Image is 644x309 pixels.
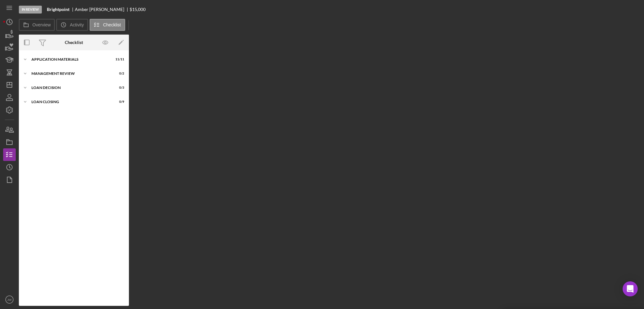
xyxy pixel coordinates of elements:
[7,298,12,301] text: JW
[623,281,638,296] div: Open Intercom Messenger
[32,22,51,27] label: Overview
[130,7,146,12] span: $15,000
[75,7,130,12] div: Amber [PERSON_NAME]
[103,22,121,27] label: Checklist
[65,40,83,45] div: Checklist
[47,7,69,12] b: Brightpoint
[31,72,108,75] div: Management Review
[113,72,124,75] div: 0 / 2
[19,6,42,14] div: In Review
[113,86,124,90] div: 0 / 3
[56,19,88,31] button: Activity
[113,58,124,61] div: 11 / 11
[70,22,84,27] label: Activity
[113,100,124,104] div: 0 / 9
[19,19,55,31] button: Overview
[3,293,16,306] button: JW
[31,100,108,104] div: Loan Closing
[31,58,108,61] div: Application Materials
[31,86,108,90] div: Loan Decision
[90,19,125,31] button: Checklist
